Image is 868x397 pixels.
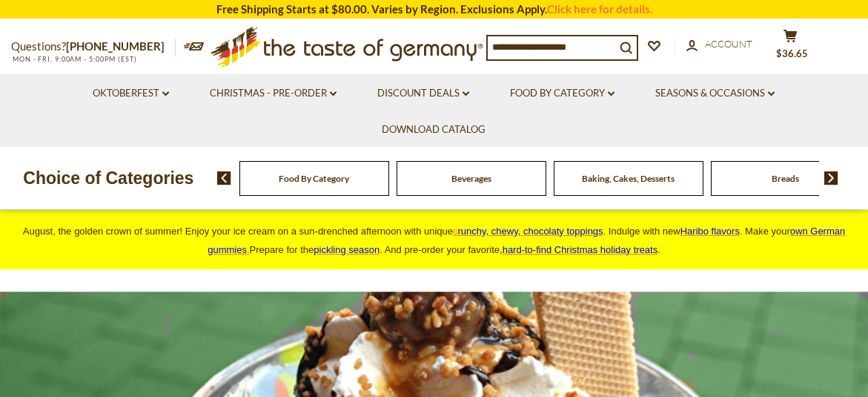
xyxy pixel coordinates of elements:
a: Food By Category [510,85,614,102]
span: MON - FRI, 9:00AM - 5:00PM (EST) [11,55,137,63]
a: Discount Deals [377,85,469,102]
a: pickling season [314,244,380,255]
span: . [503,244,660,255]
button: $36.65 [768,29,812,66]
a: crunchy, chewy, chocolaty toppings [453,226,603,237]
a: Click here for details. [547,2,652,16]
span: August, the golden crown of summer! Enjoy your ice cream on a sun-drenched afternoon with unique ... [23,226,845,255]
a: Oktoberfest [93,85,169,102]
a: Food By Category [279,173,349,184]
a: hard-to-find Christmas holiday treats [503,244,658,255]
a: Christmas - PRE-ORDER [210,85,337,102]
a: Account [686,36,752,53]
img: previous arrow [217,171,231,185]
a: Beverages [451,173,491,184]
span: own German gummies [208,226,845,255]
a: Haribo flavors [680,226,740,237]
a: Breads [772,173,799,184]
a: [PHONE_NUMBER] [66,39,165,53]
a: Baking, Cakes, Desserts [582,173,675,184]
span: Account [705,38,752,50]
span: $36.65 [776,47,808,59]
a: own German gummies. [208,226,845,255]
a: Seasons & Occasions [655,85,775,102]
img: next arrow [824,171,838,185]
span: runchy, chewy, chocolaty toppings [458,226,603,237]
a: Download Catalog [382,122,486,138]
p: Questions? [11,37,176,56]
